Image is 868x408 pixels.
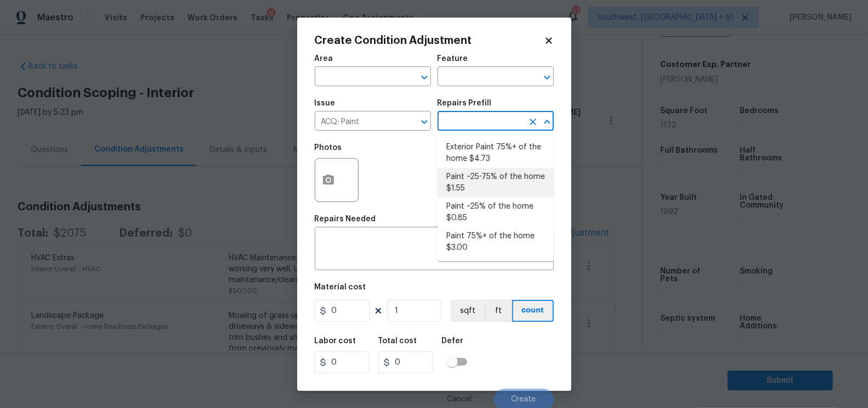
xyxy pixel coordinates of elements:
li: Paint ~25-75% of the home $1.55 [438,168,554,198]
button: Clear [525,114,541,130]
button: count [512,300,554,322]
h5: Feature [438,55,468,63]
h5: Defer [442,337,464,345]
h5: Material cost [315,283,366,291]
button: Open [417,70,432,85]
h5: Repairs Prefill [438,99,492,107]
span: Cancel [447,395,472,404]
li: Exterior Paint 75%+ of the home $4.73 [438,138,554,168]
li: Paint ~25% of the home $0.85 [438,198,554,227]
span: Create [512,395,536,404]
h5: Repairs Needed [315,215,376,223]
h5: Area [315,55,333,63]
h2: Create Condition Adjustment [315,35,544,46]
li: Paint 75%+ of the home $3.00 [438,227,554,257]
button: sqft [451,300,485,322]
h5: Photos [315,144,342,152]
h5: Total cost [378,337,417,345]
button: Open [417,114,432,130]
h5: Labor cost [315,337,356,345]
button: Close [540,114,555,130]
button: Open [540,70,555,85]
h5: Issue [315,99,336,107]
button: ft [485,300,512,322]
